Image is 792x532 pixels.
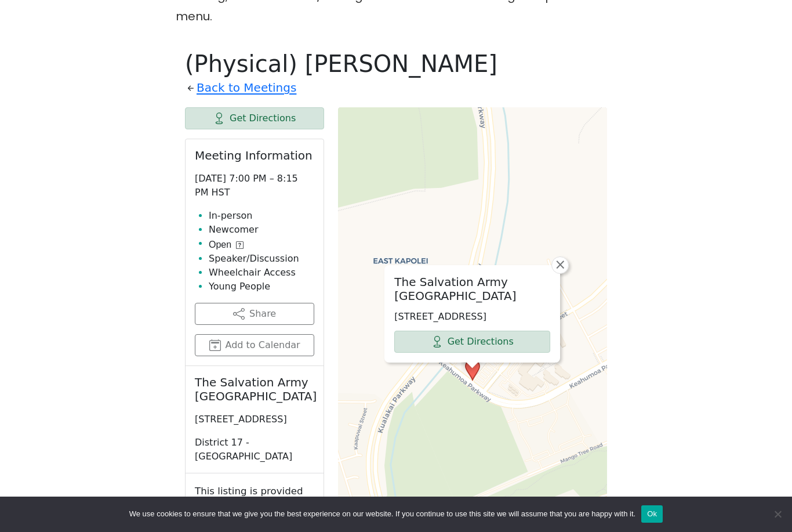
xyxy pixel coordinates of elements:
li: In-person [209,209,314,223]
span: We use cookies to ensure that we give you the best experience on our website. If you continue to ... [129,508,635,520]
span: No [772,508,783,520]
li: Speaker/Discussion [209,252,314,266]
h1: (Physical) [PERSON_NAME] [185,50,607,78]
a: Get Directions [394,331,550,353]
a: Back to Meetings [197,78,296,98]
a: Get Directions [185,107,324,129]
button: Ok [641,505,663,523]
li: Wheelchair Access [209,266,314,280]
p: District 17 - [GEOGRAPHIC_DATA] [195,436,314,464]
h2: The Salvation Army [GEOGRAPHIC_DATA] [195,375,314,403]
button: Open [209,238,244,252]
p: [STREET_ADDRESS] [394,310,550,324]
button: Share [195,303,314,325]
a: Close popup [551,256,569,274]
li: Newcomer [209,223,314,237]
h2: The Salvation Army [GEOGRAPHIC_DATA] [394,275,550,303]
h2: Meeting Information [195,149,314,162]
button: Add to Calendar [195,334,314,356]
span: Open [209,238,231,252]
li: Young People [209,280,314,294]
p: [DATE] 7:00 PM – 8:15 PM HST [195,172,314,200]
p: [STREET_ADDRESS] [195,412,314,426]
span: × [554,258,566,272]
small: This listing is provided by: [195,483,314,516]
